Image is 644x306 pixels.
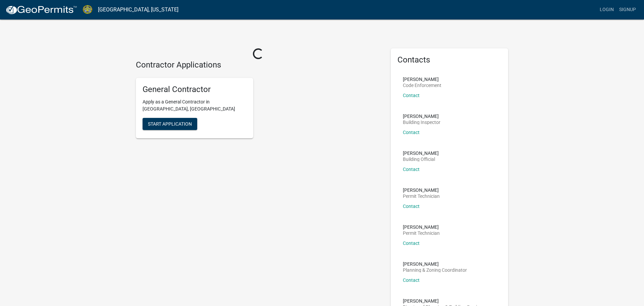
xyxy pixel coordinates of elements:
[403,262,467,266] p: [PERSON_NAME]
[403,77,441,82] p: [PERSON_NAME]
[397,55,501,65] h5: Contacts
[403,277,420,283] a: Contact
[403,299,484,303] p: [PERSON_NAME]
[403,241,420,246] a: Contact
[616,3,639,16] a: Signup
[136,60,381,144] wm-workflow-list-section: Contractor Applications
[403,157,439,162] p: Building Official
[403,93,420,98] a: Contact
[98,4,178,15] a: [GEOGRAPHIC_DATA], [US_STATE]
[403,120,440,125] p: Building Inspector
[403,194,440,199] p: Permit Technician
[403,167,420,172] a: Contact
[403,204,420,209] a: Contact
[143,98,247,113] p: Apply as a General Contractor in [GEOGRAPHIC_DATA], [GEOGRAPHIC_DATA]
[403,114,440,119] p: [PERSON_NAME]
[148,121,192,126] span: Start Application
[403,130,420,135] a: Contact
[403,268,467,272] p: Planning & Zoning Coordinator
[403,231,440,235] p: Permit Technician
[143,85,247,94] h5: General Contractor
[403,225,440,229] p: [PERSON_NAME]
[136,60,381,70] h4: Contractor Applications
[403,188,440,192] p: [PERSON_NAME]
[597,3,616,16] a: Login
[403,151,439,156] p: [PERSON_NAME]
[143,118,197,130] button: Start Application
[83,5,93,14] img: Jasper County, South Carolina
[403,83,441,88] p: Code Enforcement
